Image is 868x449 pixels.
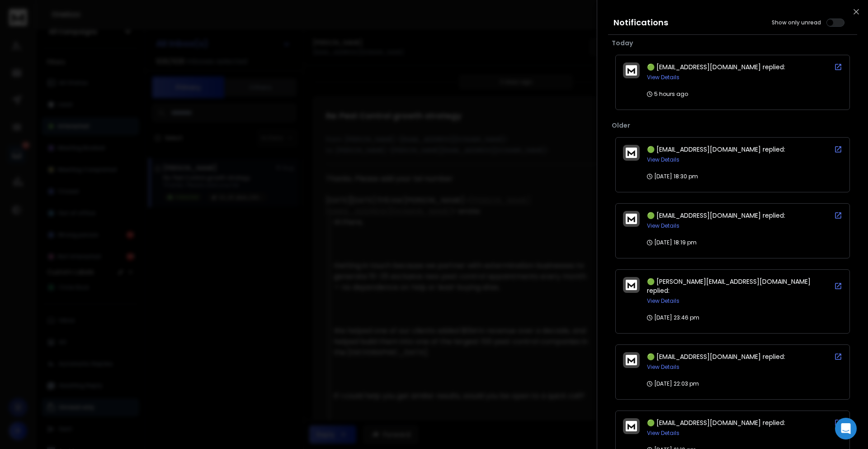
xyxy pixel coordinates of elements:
button: View Details [647,297,679,305]
button: View Details [647,74,679,81]
div: Open Intercom Messenger [835,418,857,439]
span: 🟢 [PERSON_NAME][EMAIL_ADDRESS][DOMAIN_NAME] replied: [647,277,811,295]
button: View Details [647,222,679,229]
p: [DATE] 18:30 pm [647,173,698,180]
p: Today [612,38,854,48]
span: 🟢 [EMAIL_ADDRESS][DOMAIN_NAME] replied: [647,418,785,427]
button: View Details [647,430,679,437]
img: logo [626,280,637,290]
h3: Notifications [613,16,668,29]
p: 5 hours ago [647,91,688,98]
p: [DATE] 18:19 pm [647,239,697,246]
button: View Details [647,363,679,371]
p: [DATE] 23:46 pm [647,314,699,321]
span: 🟢 [EMAIL_ADDRESS][DOMAIN_NAME] replied: [647,352,785,361]
p: Older [612,121,854,130]
button: View Details [647,156,679,163]
span: 🟢 [EMAIL_ADDRESS][DOMAIN_NAME] replied: [647,211,785,220]
img: logo [626,421,637,431]
p: [DATE] 22:03 pm [647,380,699,387]
img: logo [626,214,637,224]
img: logo [626,355,637,365]
label: Show only unread [772,19,821,26]
img: logo [626,148,637,158]
img: logo [626,65,637,76]
span: 🟢 [EMAIL_ADDRESS][DOMAIN_NAME] replied: [647,62,785,72]
span: 🟢 [EMAIL_ADDRESS][DOMAIN_NAME] replied: [647,145,785,154]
